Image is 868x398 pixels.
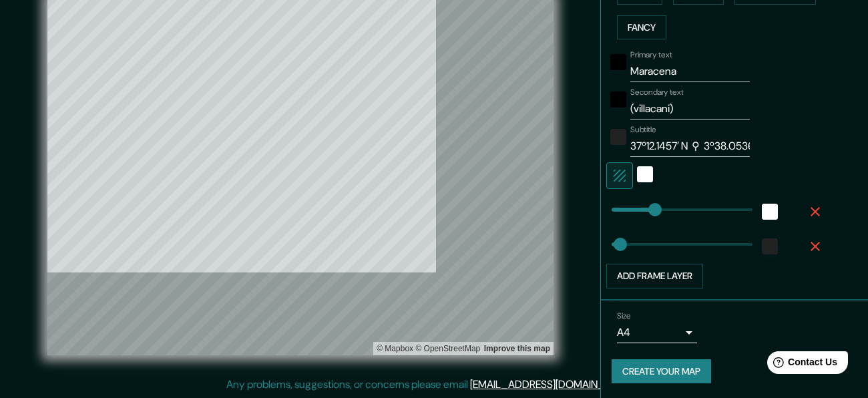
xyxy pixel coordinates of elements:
[617,15,666,40] button: Fancy
[617,310,631,321] label: Size
[610,91,626,108] button: black
[415,344,480,353] a: OpenStreetMap
[630,124,656,136] label: Subtitle
[377,344,413,353] a: Mapbox
[470,377,635,391] a: [EMAIL_ADDRESS][DOMAIN_NAME]
[226,377,637,393] p: Any problems, suggestions, or concerns please email .
[484,344,550,353] a: Map feedback
[612,359,711,384] button: Create your map
[749,346,853,383] iframe: Help widget launcher
[617,322,697,343] div: A4
[610,129,626,145] button: color-222222
[610,54,626,70] button: black
[630,49,672,61] label: Primary text
[637,166,653,182] button: white
[762,204,778,220] button: white
[762,238,778,254] button: color-222222
[630,87,684,98] label: Secondary text
[606,264,703,288] button: Add frame layer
